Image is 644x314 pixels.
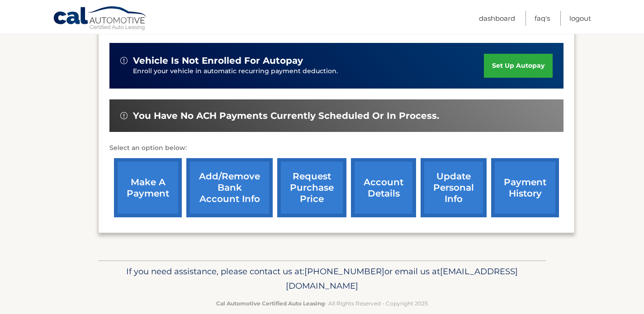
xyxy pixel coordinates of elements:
img: alert-white.svg [120,112,128,119]
strong: Cal Automotive Certified Auto Leasing [216,300,325,307]
a: FAQ's [535,11,550,26]
span: [PHONE_NUMBER] [304,266,384,277]
a: make a payment [114,158,182,217]
a: payment history [491,158,559,217]
span: You have no ACH payments currently scheduled or in process. [133,110,439,122]
a: Cal Automotive [53,6,148,32]
p: If you need assistance, please contact us at: or email us at [104,264,540,293]
a: account details [351,158,416,217]
p: Enroll your vehicle in automatic recurring payment deduction. [133,66,484,76]
a: Logout [569,11,591,26]
a: set up autopay [484,54,553,78]
a: Add/Remove bank account info [186,158,273,217]
span: vehicle is not enrolled for autopay [133,55,303,66]
span: [EMAIL_ADDRESS][DOMAIN_NAME] [286,266,518,291]
img: alert-white.svg [120,57,128,64]
a: update personal info [421,158,487,217]
p: - All Rights Reserved - Copyright 2025 [104,299,540,308]
p: Select an option below: [109,143,563,154]
a: Dashboard [479,11,515,26]
a: request purchase price [277,158,346,217]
